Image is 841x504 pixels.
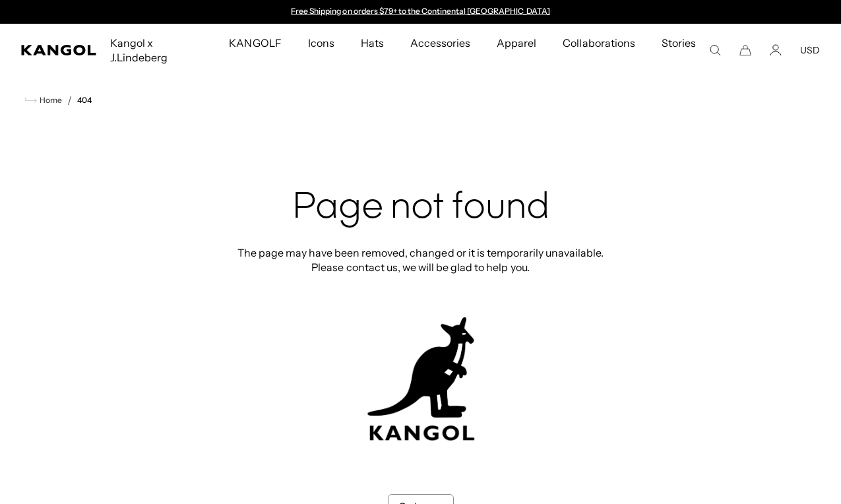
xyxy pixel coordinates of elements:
[77,96,92,105] a: 404
[110,24,202,77] span: Kangol x J.Lindeberg
[410,24,470,62] span: Accessories
[308,24,334,62] span: Icons
[497,24,536,62] span: Apparel
[549,24,648,62] a: Collaborations
[21,45,97,55] a: Kangol
[234,245,608,274] p: The page may have been removed, changed or it is temporarily unavailable. Please contact us, we w...
[800,44,820,56] button: USD
[291,6,550,16] a: Free Shipping on orders $79+ to the Continental [GEOGRAPHIC_DATA]
[709,44,721,56] summary: Search here
[397,24,483,62] a: Accessories
[37,96,62,105] span: Home
[361,24,384,62] span: Hats
[97,24,216,77] a: Kangol x J.Lindeberg
[25,94,62,106] a: Home
[348,24,397,62] a: Hats
[662,24,696,77] span: Stories
[365,317,477,441] img: kangol-404-logo.jpg
[234,187,608,230] h2: Page not found
[770,44,782,56] a: Account
[648,24,709,77] a: Stories
[285,7,557,17] div: Announcement
[62,92,72,108] li: /
[295,24,348,62] a: Icons
[739,44,751,56] button: Cart
[229,24,281,62] span: KANGOLF
[483,24,549,62] a: Apparel
[216,24,294,62] a: KANGOLF
[285,7,557,17] slideshow-component: Announcement bar
[563,24,635,62] span: Collaborations
[285,7,557,17] div: 1 of 2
